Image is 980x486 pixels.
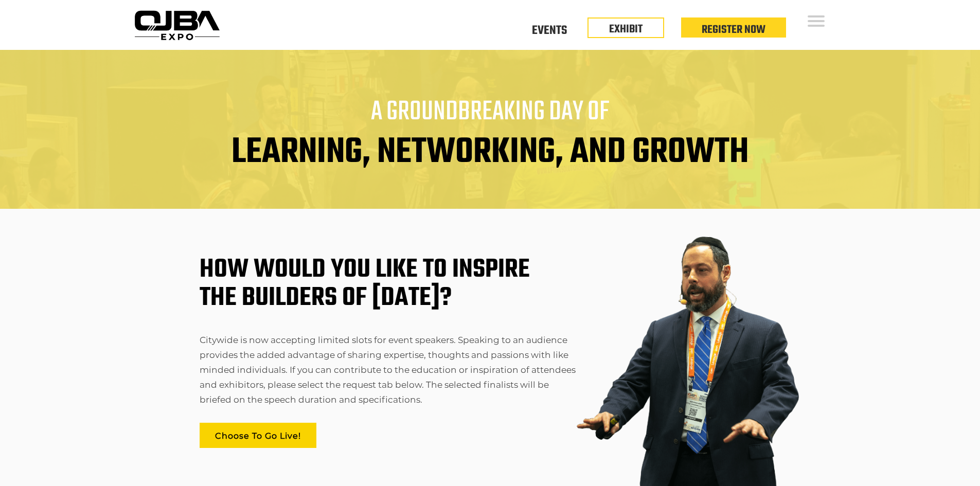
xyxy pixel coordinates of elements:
[200,256,530,312] h1: HOW WOULD YOU LIKE TO INSPIRE THE BUILDERS OF [DATE]?
[609,21,643,38] a: EXHIBIT
[138,138,843,168] h1: LEARNING, NETWORKING, AND GROWTH
[138,91,843,129] h3: A GROUNDBREAKING DAY OF
[200,423,316,448] a: Choose To Go Live!
[200,333,576,407] p: Citywide is now accepting limited slots for event speakers. Speaking to an audience provides the ...
[702,21,765,39] a: Register Now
